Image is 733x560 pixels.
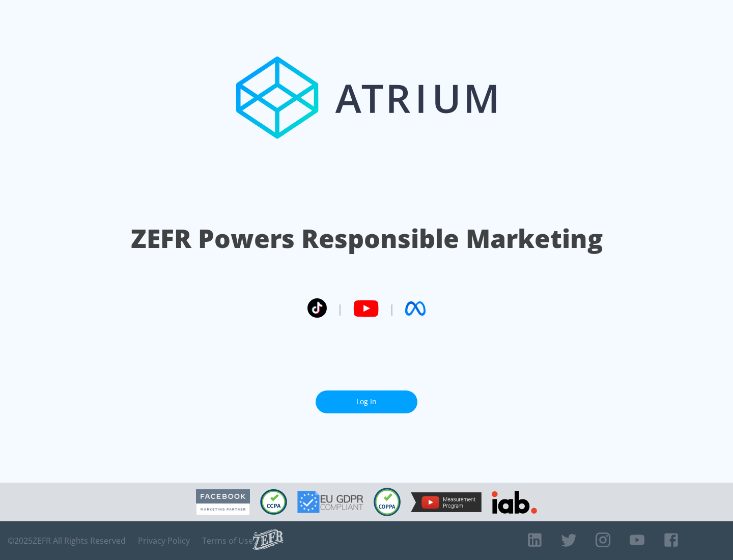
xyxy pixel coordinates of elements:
a: Terms of Use [202,536,253,546]
span: © 2025 ZEFR All Rights Reserved [8,536,126,546]
img: YouTube Measurement Program [411,492,482,512]
img: GDPR Compliant [297,491,363,513]
span: | [389,301,395,316]
span: | [337,301,343,316]
img: Facebook Marketing Partner [196,489,250,515]
img: COPPA Compliant [374,488,401,516]
h1: ZEFR Powers Responsible Marketing [131,221,603,256]
a: Privacy Policy [138,536,190,546]
img: IAB [492,491,537,514]
img: CCPA Compliant [260,489,287,515]
a: Log In [316,390,417,413]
